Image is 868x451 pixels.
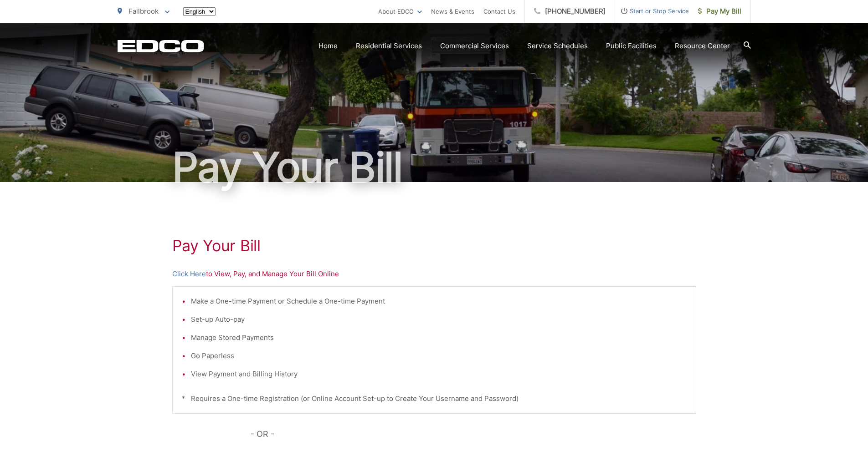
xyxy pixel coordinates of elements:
[191,350,687,361] li: Go Paperless
[606,41,657,51] a: Public Facilities
[698,6,741,17] span: Pay My Bill
[191,369,687,380] li: View Payment and Billing History
[172,269,696,279] p: to View, Pay, and Manage Your Bill Online
[118,145,751,190] h1: Pay Your Bill
[356,41,422,51] a: Residential Services
[675,41,730,51] a: Resource Center
[431,6,474,17] a: News & Events
[191,314,687,325] li: Set-up Auto-pay
[182,393,687,404] p: * Requires a One-time Registration (or Online Account Set-up to Create Your Username and Password)
[318,41,338,51] a: Home
[483,6,515,17] a: Contact Us
[191,332,687,343] li: Manage Stored Payments
[440,41,509,51] a: Commercial Services
[118,40,204,52] a: EDCD logo. Return to the homepage.
[128,7,159,15] span: Fallbrook
[191,296,687,307] li: Make a One-time Payment or Schedule a One-time Payment
[172,269,206,279] a: Click Here
[527,41,588,51] a: Service Schedules
[251,427,696,441] p: - OR -
[183,7,216,16] select: Select a language
[172,237,696,255] h1: Pay Your Bill
[378,6,422,17] a: About EDCO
